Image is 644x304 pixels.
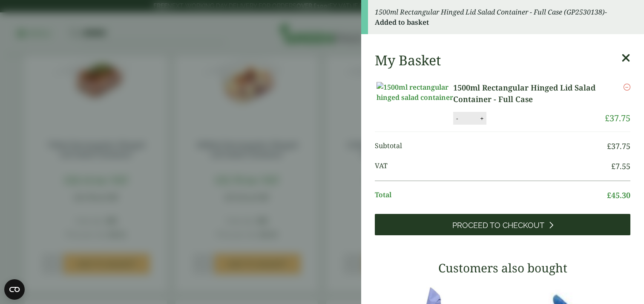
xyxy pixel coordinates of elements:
[607,141,611,151] span: £
[611,161,630,171] bdi: 7.55
[605,112,630,124] bdi: 37.75
[454,115,460,122] button: -
[607,190,630,200] bdi: 45.30
[375,52,441,68] h2: My Basket
[4,279,25,300] button: Open CMP widget
[452,221,544,230] span: Proceed to Checkout
[624,82,630,92] a: Remove this item
[375,161,611,172] span: VAT
[375,190,607,201] span: Total
[453,82,605,105] a: 1500ml Rectangular Hinged Lid Salad Container - Full Case
[377,82,453,102] img: 1500ml rectangular hinged salad container
[375,214,630,235] a: Proceed to Checkout
[375,261,630,275] h3: Customers also bought
[607,141,630,151] bdi: 37.75
[611,161,615,171] span: £
[375,140,607,152] span: Subtotal
[605,112,609,124] span: £
[477,115,486,122] button: +
[607,190,611,200] span: £
[375,7,605,17] em: 1500ml Rectangular Hinged Lid Salad Container - Full Case (GP2530138)
[375,18,429,27] strong: Added to basket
